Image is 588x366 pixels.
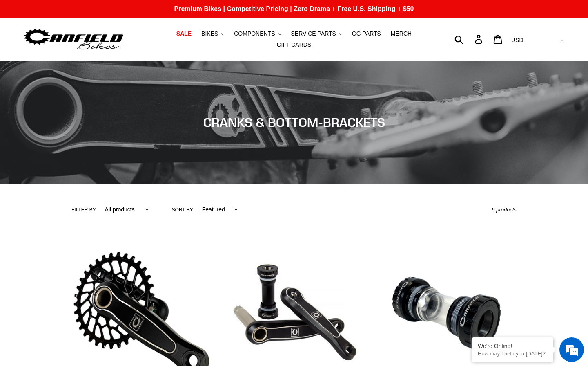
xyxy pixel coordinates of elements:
span: MERCH [391,30,412,37]
a: SALE [172,28,196,39]
button: SERVICE PARTS [287,28,346,39]
div: We're Online! [478,343,547,349]
a: MERCH [387,28,416,39]
button: BIKES [197,28,228,39]
span: COMPONENTS [234,30,275,37]
a: GG PARTS [348,28,385,39]
input: Search [459,30,480,48]
button: COMPONENTS [230,28,285,39]
span: GIFT CARDS [277,41,312,48]
span: 9 products [492,207,517,213]
label: Filter by [71,206,96,213]
span: SERVICE PARTS [291,30,336,37]
label: Sort by [172,206,193,213]
span: BIKES [201,30,218,37]
span: CRANKS & BOTTOM-BRACKETS [203,115,385,130]
a: GIFT CARDS [273,39,316,50]
p: How may I help you today? [478,350,547,357]
span: GG PARTS [352,30,381,37]
img: Canfield Bikes [22,27,125,52]
span: SALE [176,30,192,37]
